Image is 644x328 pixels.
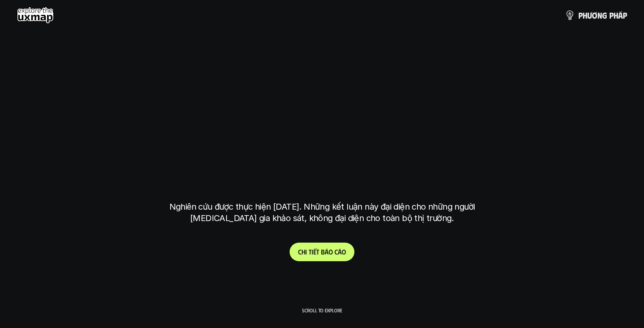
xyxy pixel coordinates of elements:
[329,248,333,256] span: o
[587,11,592,20] span: ư
[592,11,597,20] span: ơ
[609,11,614,20] span: p
[618,11,623,20] span: á
[313,248,316,256] span: ế
[312,248,313,256] span: i
[338,248,342,256] span: á
[342,248,346,256] span: o
[614,11,618,20] span: h
[168,90,477,125] h1: phạm vi công việc của
[325,248,329,256] span: á
[301,248,305,256] span: h
[316,248,319,256] span: t
[290,243,354,261] a: Chitiếtbáocáo
[305,248,307,256] span: i
[171,156,473,192] h1: tại [GEOGRAPHIC_DATA]
[298,248,301,256] span: C
[623,11,627,20] span: p
[602,11,607,20] span: g
[597,11,602,20] span: n
[565,7,627,24] a: phươngpháp
[309,248,312,256] span: t
[293,69,357,79] h6: Kết quả nghiên cứu
[583,11,587,20] span: h
[302,307,342,313] p: Scroll to explore
[163,201,481,224] p: Nghiên cứu được thực hiện [DATE]. Những kết luận này đại diện cho những người [MEDICAL_DATA] gia ...
[578,11,583,20] span: p
[321,248,325,256] span: b
[334,248,338,256] span: c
